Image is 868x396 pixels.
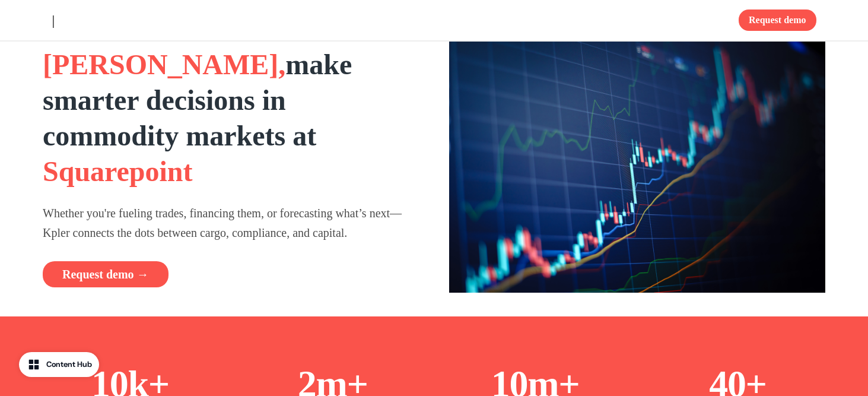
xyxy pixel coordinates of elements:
[52,12,55,28] span: |
[739,9,816,31] button: Request demo
[43,261,168,287] button: Request demo →
[43,156,193,187] span: Squarepoint
[46,359,92,370] div: Content Hub
[43,49,352,151] strong: make smarter decisions in commodity markets at
[43,49,285,80] span: [PERSON_NAME],
[43,204,419,242] p: Whether you're fueling trades, financing them, or forecasting what’s next—Kpler connects the dots...
[19,352,99,377] button: Content Hub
